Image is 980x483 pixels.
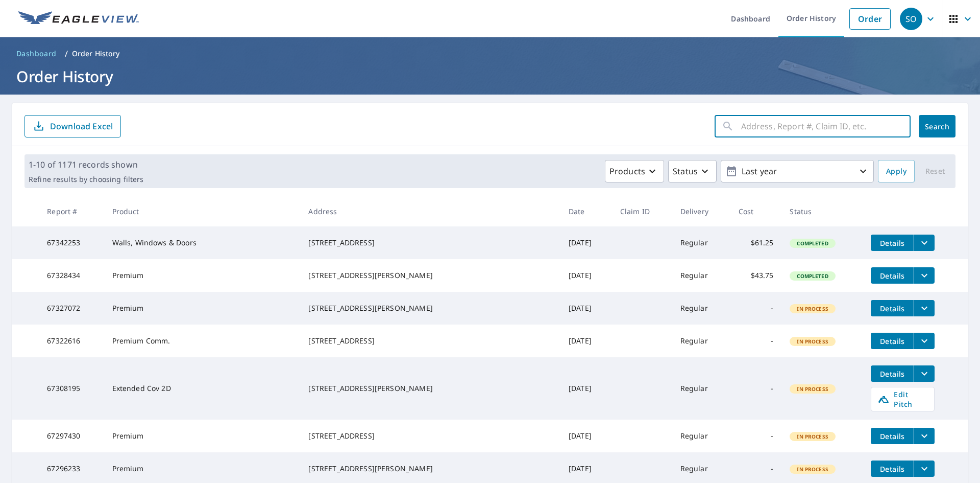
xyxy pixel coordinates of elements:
[781,196,863,226] th: Status
[104,325,301,357] td: Premium Comm.
[871,300,914,316] button: detailsBtn-67327072
[308,270,552,281] div: [STREET_ADDRESS][PERSON_NAME]
[308,464,552,474] div: [STREET_ADDRESS][PERSON_NAME]
[791,305,835,312] span: In Process
[39,259,104,292] td: 67328434
[609,165,645,177] p: Products
[877,271,908,281] span: Details
[560,259,612,292] td: [DATE]
[914,333,935,349] button: filesDropdownBtn-67322616
[730,226,782,259] td: $61.25
[104,226,301,259] td: Walls, Windows & Doors
[877,369,908,379] span: Details
[672,226,730,259] td: Regular
[12,45,61,62] a: Dashboard
[871,461,914,477] button: detailsBtn-67296233
[791,433,835,440] span: In Process
[886,165,906,178] span: Apply
[914,365,935,382] button: filesDropdownBtn-67308195
[560,325,612,357] td: [DATE]
[24,115,121,137] button: Download Excel
[16,49,57,59] span: Dashboard
[914,267,935,284] button: filesDropdownBtn-67328434
[914,300,935,316] button: filesDropdownBtn-67327072
[668,160,717,182] button: Status
[673,165,698,177] p: Status
[871,365,914,382] button: detailsBtn-67308195
[612,196,672,226] th: Claim ID
[791,338,835,345] span: In Process
[308,383,552,394] div: [STREET_ADDRESS][PERSON_NAME]
[672,259,730,292] td: Regular
[39,292,104,325] td: 67327072
[877,431,908,441] span: Details
[560,357,612,420] td: [DATE]
[791,466,835,473] span: In Process
[672,325,730,357] td: Regular
[877,304,908,313] span: Details
[672,196,730,226] th: Delivery
[871,428,914,444] button: detailsBtn-67297430
[104,196,301,226] th: Product
[104,259,301,292] td: Premium
[730,292,782,325] td: -
[29,175,143,184] p: Refine results by choosing filters
[560,420,612,452] td: [DATE]
[18,11,139,27] img: EV Logo
[560,226,612,259] td: [DATE]
[672,420,730,452] td: Regular
[738,163,857,180] p: Last year
[29,158,143,171] p: 1-10 of 1171 records shown
[878,160,915,182] button: Apply
[12,45,968,62] nav: breadcrumb
[104,357,301,420] td: Extended Cov 2D
[39,325,104,357] td: 67322616
[605,160,664,182] button: Products
[877,238,908,248] span: Details
[39,196,104,226] th: Report #
[39,420,104,452] td: 67297430
[39,357,104,420] td: 67308195
[871,267,914,284] button: detailsBtn-67328434
[877,464,908,474] span: Details
[730,259,782,292] td: $43.75
[104,292,301,325] td: Premium
[12,66,968,87] h1: Order History
[877,389,928,409] span: Edit Pitch
[560,196,612,226] th: Date
[914,428,935,444] button: filesDropdownBtn-67297430
[39,226,104,259] td: 67342253
[871,235,914,251] button: detailsBtn-67342253
[72,49,120,59] p: Order History
[791,240,834,247] span: Completed
[308,238,552,248] div: [STREET_ADDRESS]
[730,357,782,420] td: -
[65,48,68,60] li: /
[730,420,782,452] td: -
[560,292,612,325] td: [DATE]
[914,461,935,477] button: filesDropdownBtn-67296233
[104,420,301,452] td: Premium
[791,385,835,393] span: In Process
[791,272,834,280] span: Completed
[877,336,908,346] span: Details
[672,292,730,325] td: Regular
[308,336,552,346] div: [STREET_ADDRESS]
[900,8,922,30] div: SO
[849,8,891,30] a: Order
[741,112,911,141] input: Address, Report #, Claim ID, etc.
[871,333,914,349] button: detailsBtn-67322616
[721,160,874,182] button: Last year
[300,196,560,226] th: Address
[672,357,730,420] td: Regular
[308,431,552,441] div: [STREET_ADDRESS]
[730,325,782,357] td: -
[919,115,955,137] button: Search
[914,235,935,251] button: filesDropdownBtn-67342253
[50,121,113,132] p: Download Excel
[871,387,935,411] a: Edit Pitch
[730,196,782,226] th: Cost
[308,303,552,313] div: [STREET_ADDRESS][PERSON_NAME]
[927,122,947,131] span: Search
